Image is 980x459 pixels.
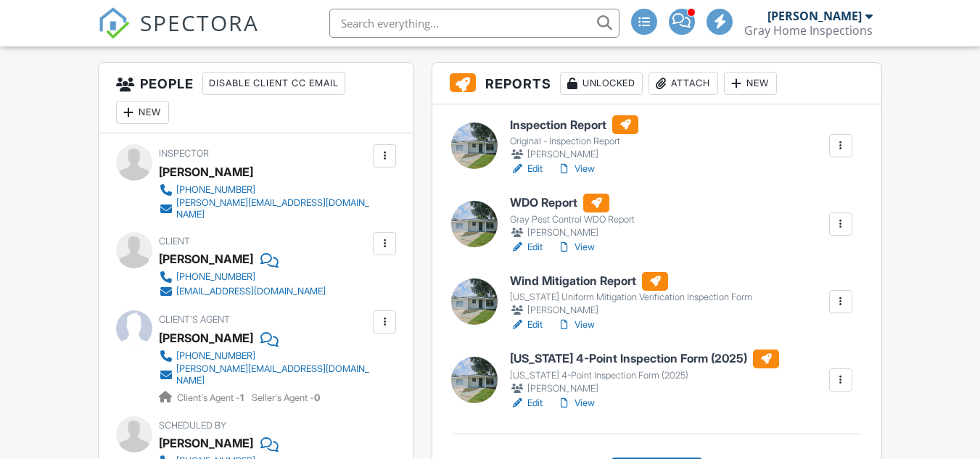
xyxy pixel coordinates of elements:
[159,349,369,363] a: [PHONE_NUMBER]
[159,420,226,431] span: Scheduled By
[159,314,230,325] span: Client's Agent
[176,363,369,386] div: [PERSON_NAME][EMAIL_ADDRESS][DOMAIN_NAME]
[510,350,779,396] a: [US_STATE] 4-Point Inspection Form (2025) [US_STATE] 4-Point Inspection Form (2025) [PERSON_NAME]
[177,392,246,403] span: Client's Agent -
[159,270,326,284] a: [PHONE_NUMBER]
[510,350,779,368] h6: [US_STATE] 4-Point Inspection Form (2025)
[98,20,259,50] a: SPECTORA
[159,432,253,454] div: [PERSON_NAME]
[510,240,543,255] a: Edit
[510,115,638,134] h6: Inspection Report
[510,226,635,240] div: [PERSON_NAME]
[557,162,595,176] a: View
[159,248,253,270] div: [PERSON_NAME]
[159,363,369,386] a: [PERSON_NAME][EMAIL_ADDRESS][DOMAIN_NAME]
[724,72,777,95] div: New
[560,72,643,95] div: Unlocked
[510,272,752,318] a: Wind Mitigation Report [US_STATE] Uniform Mitigation Verification Inspection Form [PERSON_NAME]
[98,7,130,39] img: The Best Home Inspection Software - Spectora
[252,392,320,403] span: Seller's Agent -
[176,184,255,196] div: [PHONE_NUMBER]
[510,194,635,212] h6: WDO Report
[176,197,369,220] div: [PERSON_NAME][EMAIL_ADDRESS][DOMAIN_NAME]
[510,136,638,147] div: Original - Inspection Report
[329,9,619,38] input: Search everything...
[159,183,369,197] a: [PHONE_NUMBER]
[140,7,259,38] span: SPECTORA
[510,370,779,381] div: [US_STATE] 4-Point Inspection Form (2025)
[159,197,369,220] a: [PERSON_NAME][EMAIL_ADDRESS][DOMAIN_NAME]
[176,350,255,362] div: [PHONE_NUMBER]
[510,291,752,303] div: [US_STATE] Uniform Mitigation Verification Inspection Form
[744,23,873,38] div: Gray Home Inspections
[99,63,413,133] h3: People
[510,272,752,291] h6: Wind Mitigation Report
[557,396,595,410] a: View
[510,115,638,162] a: Inspection Report Original - Inspection Report [PERSON_NAME]
[159,236,190,247] span: Client
[176,271,255,283] div: [PHONE_NUMBER]
[159,161,253,183] div: [PERSON_NAME]
[510,396,543,410] a: Edit
[159,327,253,349] div: [PERSON_NAME]
[510,162,543,176] a: Edit
[510,318,543,332] a: Edit
[510,214,635,226] div: Gray Pest Control WDO Report
[202,72,345,95] div: Disable Client CC Email
[510,194,635,240] a: WDO Report Gray Pest Control WDO Report [PERSON_NAME]
[159,284,326,299] a: [EMAIL_ADDRESS][DOMAIN_NAME]
[557,318,595,332] a: View
[510,381,779,396] div: [PERSON_NAME]
[314,392,320,403] strong: 0
[159,148,209,159] span: Inspector
[240,392,244,403] strong: 1
[557,240,595,255] a: View
[432,63,881,104] h3: Reports
[767,9,862,23] div: [PERSON_NAME]
[648,72,718,95] div: Attach
[510,147,638,162] div: [PERSON_NAME]
[176,286,326,297] div: [EMAIL_ADDRESS][DOMAIN_NAME]
[510,303,752,318] div: [PERSON_NAME]
[116,101,169,124] div: New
